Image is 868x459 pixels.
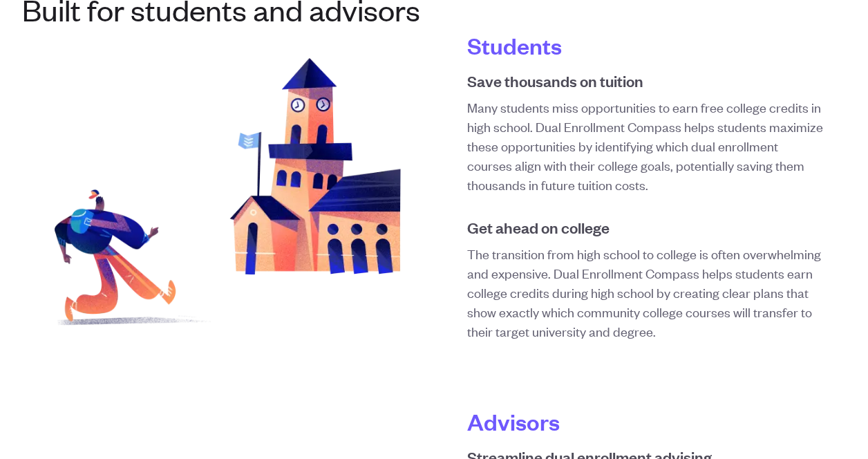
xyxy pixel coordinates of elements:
h5: Get ahead on college [467,216,824,238]
h5: Save thousands on tuition [467,70,824,92]
p: Many students miss opportunities to earn free college credits in high school. Dual Enrollment Com... [467,97,824,194]
img: Student jumping with school building in background [44,43,401,330]
p: The transition from high school to college is often overwhelming and expensive. Dual Enrollment C... [467,244,824,341]
h4: Students [467,31,824,59]
h4: Advisors [467,407,824,435]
